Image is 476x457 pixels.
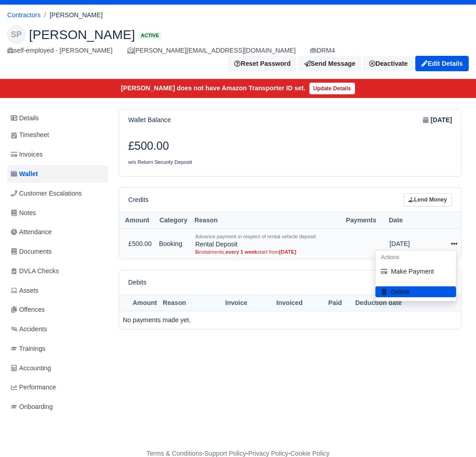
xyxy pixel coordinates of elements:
[128,159,192,165] small: w/o Return Security Deposit
[404,193,452,206] a: Lend Money
[7,126,108,144] a: Timesheet
[11,402,53,412] span: Onboarding
[318,295,352,311] th: Paid
[7,398,108,416] a: Onboarding
[375,251,456,265] h6: Actions
[279,249,296,255] strong: [DATE]
[7,359,108,377] a: Accounting
[128,139,284,153] h3: £500.00
[415,56,469,71] a: Edit Details
[298,56,361,71] a: Send Message
[375,286,456,297] button: Delete
[11,227,52,237] span: Attendance
[7,262,108,280] a: DVLA Checks
[29,28,135,41] span: [PERSON_NAME]
[119,229,155,259] td: £500.00
[119,311,443,329] td: No payments made yet.
[11,266,59,276] span: DVLA Checks
[261,295,318,311] th: Invoiced
[7,165,108,183] a: Wallet
[11,363,51,373] span: Accounting
[146,450,202,457] a: Terms & Conditions
[0,18,476,79] div: Sujath Ponnraj
[228,56,296,71] button: Reset Password
[128,196,149,204] h6: Credits
[192,212,343,229] th: Reason
[7,340,108,358] a: Trainings
[155,212,192,229] th: Category
[309,83,355,94] a: Update Details
[7,185,108,202] a: Customer Escalations
[11,246,52,257] span: Documents
[431,115,452,125] strong: [DATE]
[375,265,456,279] button: Make Payment
[431,413,476,457] iframe: Chat Widget
[11,208,36,218] span: Notes
[127,45,296,56] div: [PERSON_NAME][EMAIL_ADDRESS][DOMAIN_NAME]
[11,130,49,140] span: Timesheet
[11,382,56,393] span: Performance
[128,116,171,124] h6: Wallet Balance
[11,149,43,160] span: Invoices
[41,10,103,20] li: [PERSON_NAME]
[310,45,335,56] div: DRM4
[7,223,108,241] a: Attendance
[7,320,108,338] a: Accidents
[7,146,108,163] a: Invoices
[290,450,329,457] a: Cookie Policy
[11,305,45,315] span: Offences
[139,32,161,39] span: Active
[11,324,47,334] span: Accidents
[343,212,386,229] th: Payments
[7,11,41,19] a: Contractors
[212,295,261,311] th: Invoice
[7,282,108,300] a: Assets
[119,212,155,229] th: Amount
[195,234,316,239] small: Advance payment in respect of rental vehicle deposit
[7,243,108,260] a: Documents
[11,285,38,296] span: Assets
[352,295,443,311] th: Deduction date
[11,188,82,199] span: Customer Escalations
[226,249,257,255] strong: every 1 week
[11,169,38,179] span: Wallet
[128,279,146,286] h6: Debits
[7,204,108,222] a: Notes
[363,56,413,71] a: Deactivate
[7,110,108,127] a: Details
[195,249,339,255] small: instalments, start from
[386,229,445,259] td: [DATE]
[155,229,192,259] td: Booking
[119,295,160,311] th: Amount
[7,301,108,319] a: Offences
[7,25,25,44] div: SP
[195,249,198,255] strong: 5
[192,229,343,259] td: Rental Deposit
[7,45,113,56] div: self-employed - [PERSON_NAME]
[386,212,445,229] th: Date
[160,295,212,311] th: Reason
[11,344,45,354] span: Trainings
[7,378,108,396] a: Performance
[248,450,288,457] a: Privacy Policy
[205,450,246,457] a: Support Policy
